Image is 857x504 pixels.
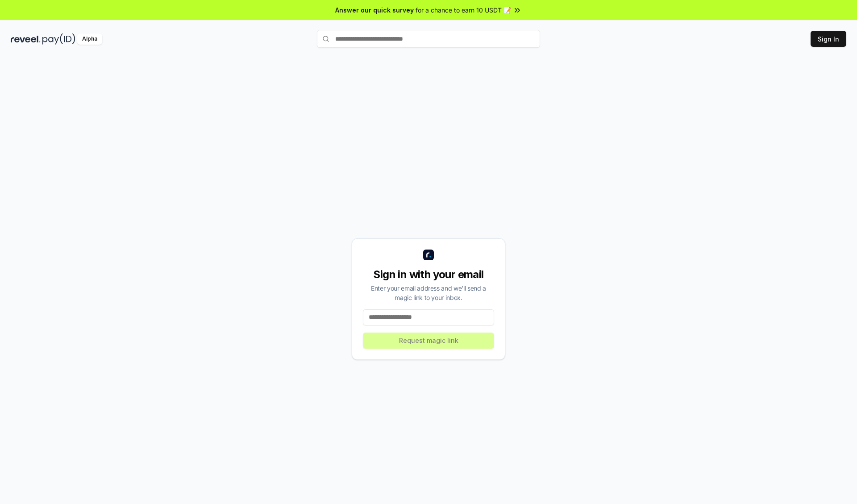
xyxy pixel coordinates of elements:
img: pay_id [42,33,75,45]
img: logo_small [423,250,434,260]
div: Alpha [77,33,102,45]
div: Enter your email address and we’ll send a magic link to your inbox. [363,283,494,302]
span: Answer our quick survey [335,5,414,15]
span: for a chance to earn 10 USDT 📝 [416,5,511,15]
button: Sign In [811,31,846,47]
div: Sign in with your email [363,267,494,282]
img: reveel_dark [11,33,41,45]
